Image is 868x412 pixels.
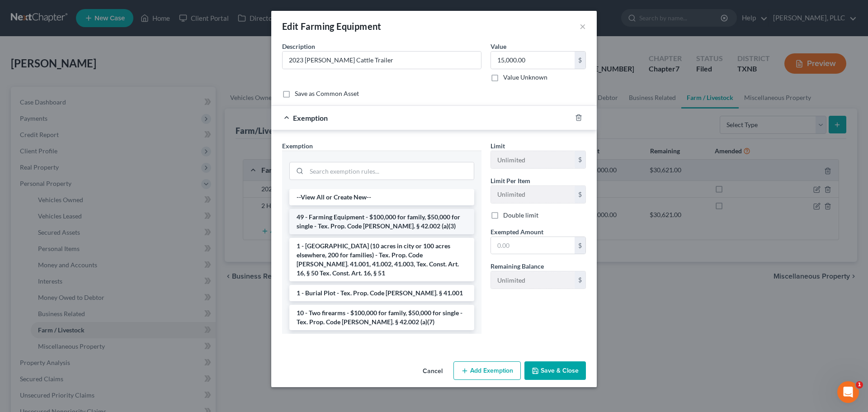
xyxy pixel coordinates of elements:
span: 1 [856,381,863,388]
div: $ [575,271,585,289]
input: 0.00 [491,237,575,254]
button: Add Exemption [453,361,521,380]
div: Edit Farming Equipment [282,20,382,33]
label: Remaining Balance [491,261,544,271]
div: $ [575,151,585,168]
input: -- [491,186,575,203]
label: Value Unknown [503,73,547,82]
span: Description [282,43,315,50]
input: -- [491,151,575,168]
button: × [580,21,586,32]
button: Cancel [415,362,450,380]
li: 1 - [GEOGRAPHIC_DATA] (10 acres in city or 100 acres elsewhere, 200 for families) - Tex. Prop. Co... [289,238,474,281]
div: $ [575,237,585,254]
input: Search exemption rules... [307,162,474,180]
span: Exemption [282,142,313,150]
li: --View All or Create New-- [289,189,474,205]
span: Limit [491,142,505,150]
li: 1 - Burial Plot - Tex. Prop. Code [PERSON_NAME]. § 41.001 [289,285,474,301]
input: Describe... [283,52,481,69]
input: -- [491,271,575,289]
label: Value [491,42,506,51]
span: Exemption [293,114,328,122]
label: Limit Per Item [491,176,530,185]
li: 49 - Farming Equipment - $100,000 for family, $50,000 for single - Tex. Prop. Code [PERSON_NAME].... [289,209,474,234]
label: Save as Common Asset [295,89,359,98]
input: 0.00 [491,52,575,69]
label: Double limit [503,211,538,220]
button: Save & Close [524,361,586,380]
iframe: Intercom live chat [837,381,859,403]
div: $ [575,52,585,69]
span: Exempted Amount [491,228,543,236]
li: 10 - Two firearms - $100,000 for family, $50,000 for single - Tex. Prop. Code [PERSON_NAME]. § 42... [289,305,474,330]
div: $ [575,186,585,203]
